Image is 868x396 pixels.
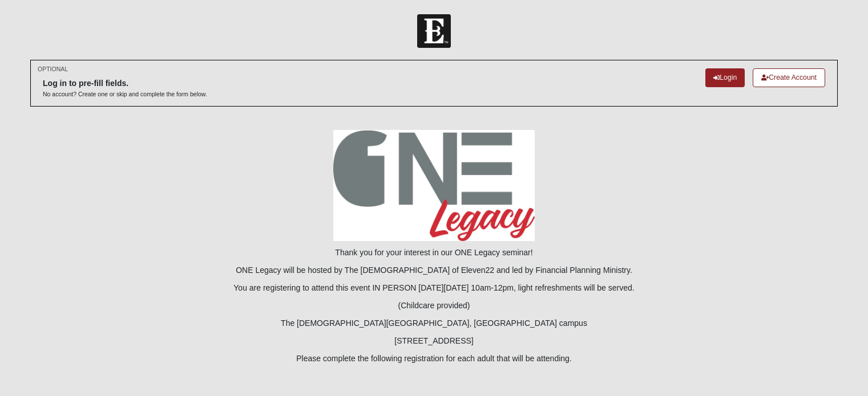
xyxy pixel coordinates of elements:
[43,90,207,99] p: No account? Create one or skip and complete the form below.
[705,68,745,87] a: Login
[43,79,207,88] h6: Log in to pre-fill fields.
[30,300,838,312] p: (Childcare provided)
[30,317,838,329] p: The [DEMOGRAPHIC_DATA][GEOGRAPHIC_DATA], [GEOGRAPHIC_DATA] campus
[30,247,838,259] p: Thank you for your interest in our ONE Legacy seminar!
[417,14,451,48] img: Church of Eleven22 Logo
[30,264,838,276] p: ONE Legacy will be hosted by The [DEMOGRAPHIC_DATA] of Eleven22 and led by Financial Planning Min...
[38,65,68,74] small: OPTIONAL
[333,130,535,240] img: ONE_Legacy_logo_FINAL.jpg
[30,282,838,294] p: You are registering to attend this event IN PERSON [DATE][DATE] 10am-12pm, light refreshments wil...
[30,335,838,347] p: [STREET_ADDRESS]
[30,353,838,365] p: Please complete the following registration for each adult that will be attending.
[753,68,825,87] a: Create Account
